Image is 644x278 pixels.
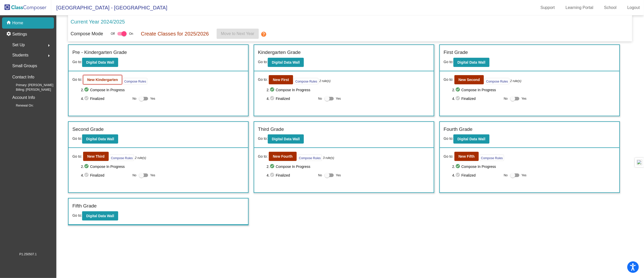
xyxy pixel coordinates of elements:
[444,77,453,82] span: Go to:
[455,164,461,170] mat-icon: check_circle
[12,94,35,101] p: Account Info
[336,172,341,178] span: Yes
[81,172,130,178] span: 4. Finalized
[84,164,90,170] mat-icon: check_circle
[72,154,82,159] span: Go to:
[71,30,103,37] p: Compose Mode
[455,96,461,102] mat-icon: check_circle
[267,164,430,170] span: 2. Compose In Progress
[270,172,276,178] mat-icon: check_circle
[46,53,52,59] mat-icon: arrow_right
[86,214,114,218] b: Digital Data Wall
[270,96,276,102] mat-icon: check_circle
[258,49,301,56] label: Kindergarten Grade
[269,152,297,161] button: New Fourth
[452,87,615,93] span: 2. Compose In Progress
[12,20,23,26] p: Home
[444,60,453,64] span: Go to:
[83,152,109,161] button: New Third
[258,126,284,133] label: Third Grade
[72,49,127,56] label: Pre - Kindergarten Grade
[452,96,501,102] span: 4. Finalized
[46,42,52,49] mat-icon: arrow_right
[84,96,90,102] mat-icon: check_circle
[258,154,268,159] span: Go to:
[83,75,122,84] button: New Kindergarten
[258,77,268,82] span: Go to:
[600,4,621,12] a: School
[273,154,293,158] b: New Fourth
[217,29,259,39] button: Move to Next Year
[454,75,484,84] button: New Second
[318,173,322,178] span: No
[258,60,268,64] span: Go to:
[336,96,341,102] span: Yes
[562,4,598,12] a: Learning Portal
[81,96,130,102] span: 4. Finalized
[318,96,322,101] span: No
[135,156,146,160] i: 2 rule(s)
[444,126,473,133] label: Fourth Grade
[72,136,82,141] span: Go to:
[453,134,490,144] button: Digital Data Wall
[129,31,133,36] span: On
[82,134,118,144] button: Digital Data Wall
[72,60,82,64] span: Go to:
[12,62,37,69] p: Small Groups
[267,87,430,93] span: 2. Compose In Progress
[132,96,136,101] span: No
[455,87,461,93] mat-icon: check_circle
[87,154,105,158] b: New Third
[12,31,27,37] p: Settings
[452,172,501,178] span: 4. Finalized
[444,49,468,56] label: First Grade
[111,31,115,36] span: Off
[454,152,479,161] button: New Fifth
[132,173,136,178] span: No
[6,31,12,37] mat-icon: settings
[51,4,167,12] span: [GEOGRAPHIC_DATA] - [GEOGRAPHIC_DATA]
[444,154,453,159] span: Go to:
[86,60,114,64] b: Digital Data Wall
[84,172,90,178] mat-icon: check_circle
[72,213,82,217] span: Go to:
[258,136,268,141] span: Go to:
[84,87,90,93] mat-icon: check_circle
[319,79,331,83] i: 2 rule(s)
[267,96,316,102] span: 4. Finalized
[521,96,527,102] span: Yes
[8,87,51,92] span: Billing: [PERSON_NAME]
[323,156,334,160] i: 3 rule(s)
[82,211,118,221] button: Digital Data Wall
[261,31,267,37] mat-icon: help
[12,52,28,59] span: Students
[110,155,134,161] button: Compose Rules
[458,137,485,141] b: Digital Data Wall
[267,172,316,178] span: 4. Finalized
[8,103,34,108] span: Renewal On:
[298,155,322,161] button: Compose Rules
[504,173,508,178] span: No
[86,137,114,141] b: Digital Data Wall
[452,164,615,170] span: 2. Compose In Progress
[141,30,209,38] p: Create Classes for 2025/2026
[270,164,276,170] mat-icon: check_circle
[270,87,276,93] mat-icon: check_circle
[268,134,304,144] button: Digital Data Wall
[510,79,521,83] i: 2 rule(s)
[537,4,559,12] a: Support
[71,18,125,26] p: Current Year 2024/2025
[458,60,485,64] b: Digital Data Wall
[150,172,155,178] span: Yes
[444,136,453,141] span: Go to:
[623,4,644,12] a: Logout
[81,87,244,93] span: 2. Compose In Progress
[455,172,461,178] mat-icon: check_circle
[459,78,480,82] b: New Second
[12,74,34,81] p: Contact Info
[269,75,293,84] button: New First
[81,164,244,170] span: 2. Compose In Progress
[8,83,53,87] span: Primary: [PERSON_NAME]
[459,154,475,158] b: New Fifth
[72,77,82,82] span: Go to:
